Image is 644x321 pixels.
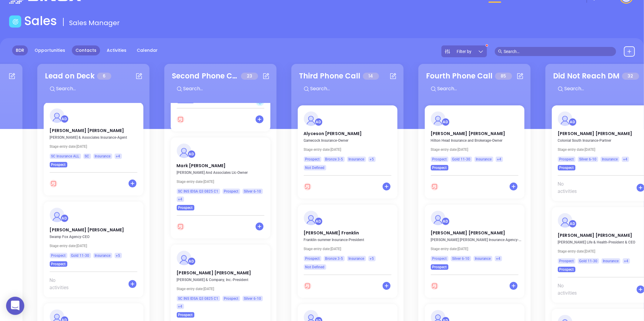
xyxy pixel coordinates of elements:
[97,73,111,80] span: 6
[431,131,518,134] p: [PERSON_NAME] [PERSON_NAME]
[305,156,320,163] span: Prospect
[457,49,472,54] span: Filter by
[69,18,120,28] span: Sales Manager
[370,255,374,262] span: +5
[349,255,364,262] span: Insurance
[498,49,502,54] span: search
[432,255,447,262] span: Prospect
[50,127,137,131] p: [PERSON_NAME] [PERSON_NAME]
[452,255,470,262] span: Silver 6-10
[442,217,450,225] div: Anabell Dominguez
[178,312,193,318] span: Prospect
[304,131,391,134] p: Alyceson [PERSON_NAME]
[177,180,268,184] p: Fri 8/8/2025
[177,278,268,282] p: Sadler & Company, Inc. - President
[299,71,361,81] div: Third Phone Call
[50,135,141,140] p: Moore & Associates Insurance - Agent
[559,156,574,163] span: Prospect
[304,247,395,251] p: Fri 8/1/2025
[50,208,64,222] img: profile
[50,227,137,230] p: [PERSON_NAME] [PERSON_NAME]
[244,295,261,302] span: Silver 6-10
[495,73,512,80] span: 85
[50,277,76,291] span: No activities
[431,238,522,242] p: Stokes Farnham Insurance Agency - President
[452,156,471,163] span: Gold 11-30
[558,282,584,297] span: No activities
[569,118,577,126] div: Anabell Dominguez
[177,270,264,273] p: [PERSON_NAME] [PERSON_NAME]
[178,196,183,203] span: +4
[183,85,273,93] input: Search...
[315,217,323,225] div: Anabell Dominguez
[298,205,397,270] a: profileAnabell Dominguez[PERSON_NAME] Franklin Franklin-summer Insurance-PresidentStage entry dat...
[432,156,447,163] span: Prospect
[497,156,501,163] span: +4
[431,147,522,152] p: Fri 7/18/2025
[51,252,66,259] span: Prospect
[305,255,320,262] span: Prospect
[558,180,584,195] span: No activities
[363,73,379,80] span: 14
[45,71,95,81] div: Lead on Deck
[85,153,89,160] span: SC
[103,45,130,55] a: Activities
[315,118,323,126] div: Anabell Dominguez
[44,202,143,267] a: profileAnabell Dominguez[PERSON_NAME] [PERSON_NAME] Swamp Fox Agency-CEOStage entry date:[DATE]Pr...
[178,188,219,195] span: SC INS IDSA Q3 0825 C1
[431,138,522,143] p: Hilton Head Insurance and Brokerage - Owner
[305,164,325,171] span: Not Defined
[304,147,395,152] p: Fri 8/1/2025
[51,261,66,267] span: Prospect
[310,85,401,93] input: Search...
[71,252,89,259] span: Gold 11-30
[171,245,270,318] a: profileAnabell Dominguez[PERSON_NAME] [PERSON_NAME] [PERSON_NAME] & Company, Inc.-PresidentStage ...
[178,295,219,302] span: SC INS IDSA Q3 0825 C1
[305,264,325,270] span: Not Defined
[425,205,525,270] a: profileAnabell Dominguez[PERSON_NAME] [PERSON_NAME] [PERSON_NAME] [PERSON_NAME] Insurance Agency-...
[95,153,111,160] span: Insurance
[177,144,191,158] img: profile
[178,204,193,211] span: Prospect
[431,211,445,225] img: profile
[95,252,111,259] span: Insurance
[44,102,143,167] a: profileAnabell Dominguez[PERSON_NAME] [PERSON_NAME] [PERSON_NAME] & Associates Insurance-AgentSta...
[325,156,343,163] span: Bronze 3-5
[188,257,196,265] div: Anabell Dominguez
[559,266,574,273] span: Prospect
[304,230,391,233] p: [PERSON_NAME] Franklin
[178,303,183,310] span: +4
[50,144,141,149] p: Tue 8/12/2025
[298,105,397,170] a: profileAnabell DominguezAlyceson [PERSON_NAME] Gamecock Insurance-OwnerStage entry date:[DATE]Pro...
[244,188,261,195] span: Silver 6-10
[51,153,79,160] span: SC Insurance ALL
[116,252,120,259] span: +5
[241,73,258,80] span: 23
[188,150,196,158] div: Anabell Dominguez
[177,163,264,166] p: Mark [PERSON_NAME]
[558,111,572,126] img: profile
[325,255,343,262] span: Bronze 3-5
[437,85,528,93] input: Search...
[504,48,613,55] input: Search…
[476,156,492,163] span: Insurance
[475,255,491,262] span: Insurance
[431,247,522,251] p: Fri 7/18/2025
[51,161,66,168] span: Prospect
[304,238,395,242] p: Franklin-summer Insurance - President
[224,188,239,195] span: Prospect
[602,156,618,163] span: Insurance
[61,214,69,222] div: Anabell Dominguez
[172,71,239,81] div: Second Phone Call
[224,295,239,302] span: Prospect
[579,156,597,163] span: Silver 6-10
[177,287,268,291] p: Fri 8/8/2025
[50,235,141,239] p: Swamp Fox Agency - CEO
[133,45,161,55] a: Calendar
[370,156,374,163] span: +5
[31,45,69,55] a: Opportunities
[12,45,28,55] a: BDR
[426,71,493,81] div: Fourth Phone Call
[55,85,146,93] input: Search...
[50,108,64,123] img: profile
